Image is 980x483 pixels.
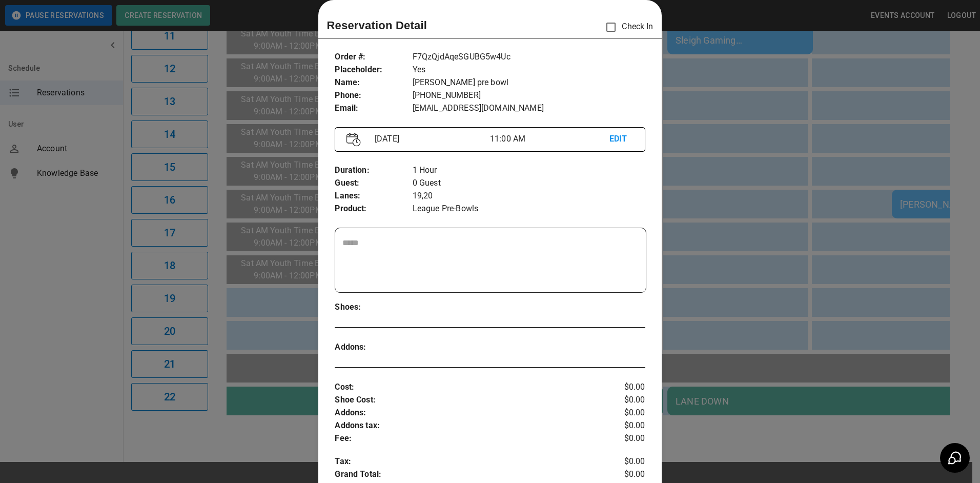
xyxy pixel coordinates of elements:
[413,51,645,64] p: F7QzQjdAqeSGUBG5w4Uc
[600,16,653,38] p: Check In
[335,102,412,115] p: Email :
[413,164,645,177] p: 1 Hour
[346,133,361,147] img: Vector
[371,133,490,145] p: [DATE]
[335,381,593,394] p: Cost :
[335,407,593,419] p: Addons :
[326,17,427,34] p: Reservation Detail
[335,164,412,177] p: Duration :
[335,64,412,76] p: Placeholder :
[594,455,645,468] p: $0.00
[335,394,593,407] p: Shoe Cost :
[335,76,412,89] p: Name :
[594,381,645,394] p: $0.00
[335,51,412,64] p: Order # :
[335,190,412,203] p: Lanes :
[594,407,645,419] p: $0.00
[335,432,593,445] p: Fee :
[335,177,412,190] p: Guest :
[413,177,645,190] p: 0 Guest
[594,394,645,407] p: $0.00
[413,190,645,203] p: 19,20
[490,133,609,145] p: 11:00 AM
[413,89,645,102] p: [PHONE_NUMBER]
[335,89,412,102] p: Phone :
[413,76,645,89] p: [PERSON_NAME] pre bowl
[335,203,412,215] p: Product :
[594,419,645,432] p: $0.00
[335,301,412,314] p: Shoes :
[335,419,593,432] p: Addons tax :
[609,133,634,146] p: EDIT
[335,455,593,468] p: Tax :
[594,432,645,445] p: $0.00
[413,64,645,76] p: Yes
[413,203,645,215] p: League Pre-Bowls
[413,102,645,115] p: [EMAIL_ADDRESS][DOMAIN_NAME]
[335,341,412,354] p: Addons :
